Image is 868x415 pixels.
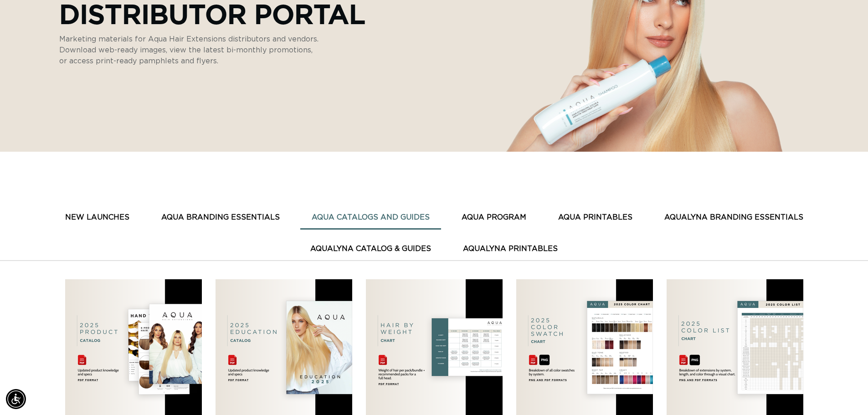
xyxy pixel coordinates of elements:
p: Marketing materials for Aqua Hair Extensions distributors and vendors. Download web-ready images,... [59,34,319,67]
button: AQUA BRANDING ESSENTIALS [150,206,291,229]
iframe: Chat Widget [822,371,868,415]
button: AquaLyna Branding Essentials [653,206,815,229]
button: AQUA PRINTABLES [547,206,644,229]
button: AquaLyna Printables [452,238,569,260]
div: Accessibility Menu [6,389,26,409]
button: AQUA CATALOGS AND GUIDES [300,206,441,229]
button: AquaLyna Catalog & Guides [299,238,442,260]
button: AQUA PROGRAM [450,206,538,229]
button: New Launches [54,206,141,229]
